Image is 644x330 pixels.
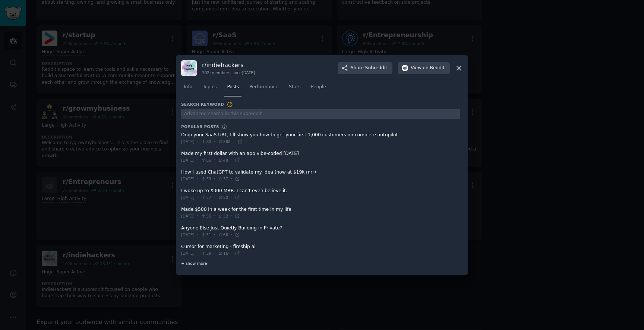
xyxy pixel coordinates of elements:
span: · [197,213,199,220]
span: · [231,213,232,220]
span: People [311,84,326,91]
span: · [214,176,215,183]
span: · [197,194,199,201]
span: · [231,194,232,201]
h3: Search Keyword [181,101,233,108]
span: Posts [227,84,239,91]
span: 32 [218,213,228,219]
span: · [197,250,199,257]
a: Info [181,81,195,96]
span: 51 [201,232,211,237]
span: · [197,139,199,145]
span: · [214,157,215,164]
img: indiehackers [181,60,197,76]
span: 16 [218,251,228,256]
input: Advanced search in this subreddit [181,109,460,119]
span: Topics [203,84,217,91]
a: Posts [224,81,241,96]
span: 48 [218,158,228,163]
h3: Popular Posts [181,124,219,129]
span: + show more [181,261,207,266]
span: · [214,194,215,201]
span: · [197,176,199,183]
span: · [231,176,232,183]
span: 65 [201,158,211,163]
span: 57 [201,195,211,200]
span: · [233,139,235,145]
a: Stats [286,81,303,96]
button: ShareSubreddit [338,62,392,74]
span: 588 [218,139,231,144]
span: · [197,232,199,238]
span: 59 [201,176,211,181]
a: Performance [247,81,281,96]
span: · [231,250,232,257]
span: · [197,157,199,164]
span: Performance [249,84,278,91]
span: · [214,250,215,257]
span: · [214,213,215,220]
span: · [231,157,232,164]
a: Topics [200,81,219,96]
div: 102k members since [DATE] [202,70,255,75]
span: · [214,139,215,145]
span: [DATE] [181,195,195,200]
span: [DATE] [181,158,195,163]
span: Stats [289,84,300,91]
span: 39 [201,251,211,256]
button: Viewon Reddit [398,62,450,74]
span: [DATE] [181,232,195,237]
span: [DATE] [181,213,195,219]
a: People [308,81,329,96]
span: 55 [201,213,211,219]
span: · [214,232,215,238]
span: [DATE] [181,139,195,144]
span: 80 [201,139,211,144]
span: Share [351,65,387,72]
span: 37 [218,176,228,181]
span: Info [184,84,192,91]
span: on Reddit [423,65,445,72]
span: 50 [218,195,228,200]
span: [DATE] [181,251,195,256]
span: 66 [218,232,228,237]
span: Subreddit [365,65,387,72]
h3: r/ indiehackers [202,61,255,69]
span: · [231,232,232,238]
span: View [411,65,445,72]
span: [DATE] [181,176,195,181]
